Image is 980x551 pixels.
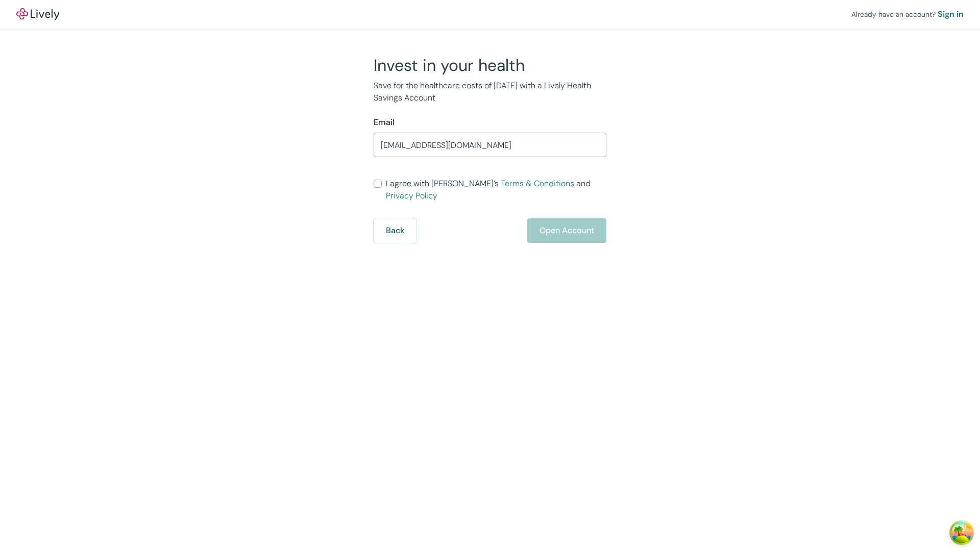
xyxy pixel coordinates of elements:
[374,218,416,243] button: Back
[374,116,395,129] label: Email
[501,178,574,189] a: Terms & Conditions
[16,8,59,20] img: Lively
[938,8,964,20] a: Sign in
[374,80,606,104] p: Save for the healthcare costs of [DATE] with a Lively Health Savings Account
[16,8,59,20] a: LivelyLively
[386,178,606,202] span: I agree with [PERSON_NAME]’s and
[851,8,964,20] div: Already have an account?
[374,55,606,76] h2: Invest in your health
[951,522,972,543] button: Open Tanstack query devtools
[386,190,437,201] a: Privacy Policy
